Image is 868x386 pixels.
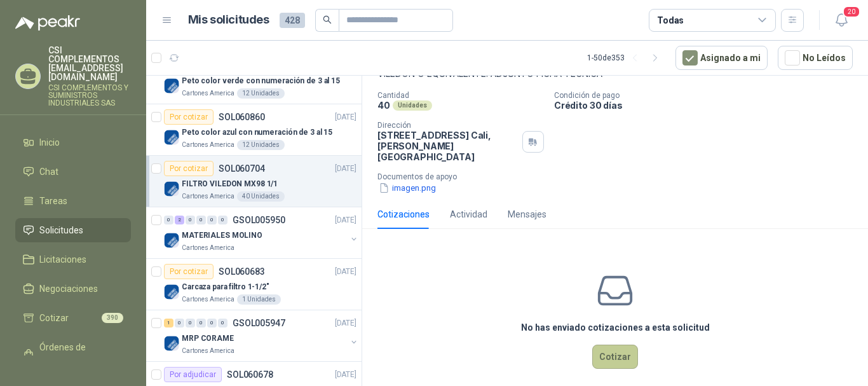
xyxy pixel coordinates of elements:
button: imagen.png [377,181,437,195]
span: Tareas [39,194,67,208]
a: Chat [15,160,131,184]
p: GSOL005947 [233,319,285,327]
p: Cartones America [182,191,234,202]
a: Por cotizarSOL060683[DATE] Company LogoCarcaza para filtro 1-1/2"Cartones America1 Unidades [146,259,362,310]
img: Company Logo [164,78,179,93]
div: 0 [196,319,206,327]
img: Company Logo [164,181,179,196]
div: 0 [186,216,195,224]
button: Cotizar [592,345,638,369]
p: Peto color azul con numeración de 3 al 15 [182,127,332,139]
div: 0 [175,319,184,327]
a: Por cotizarSOL060861[DATE] Company LogoPeto color verde con numeración de 3 al 15Cartones America... [146,53,362,104]
div: Mensajes [508,207,546,221]
h3: No has enviado cotizaciones a esta solicitud [521,321,710,334]
div: Por adjudicar [164,367,222,382]
span: 390 [102,313,123,323]
button: 20 [830,9,853,32]
span: 428 [280,13,305,28]
p: Crédito 30 días [554,100,863,111]
span: Órdenes de Compra [39,340,119,368]
a: Por cotizarSOL060860[DATE] Company LogoPeto color azul con numeración de 3 al 15Cartones America1... [146,104,362,156]
p: SOL060860 [219,113,265,121]
span: 20 [843,6,860,18]
a: Órdenes de Compra [15,335,131,373]
p: Cartones America [182,346,234,356]
p: Cartones America [182,140,234,150]
button: No Leídos [778,46,853,70]
div: 1 Unidades [237,294,281,305]
div: Unidades [393,100,432,111]
a: Negociaciones [15,277,131,301]
p: Condición de pago [554,91,863,100]
p: [DATE] [335,111,356,123]
img: Company Logo [164,130,179,145]
p: MRP CORAME [182,333,234,345]
p: FILTRO VILEDON MX98 1/1 [182,178,278,190]
p: [DATE] [335,266,356,278]
p: CSI COMPLEMENTOS [EMAIL_ADDRESS][DOMAIN_NAME] [48,46,131,81]
span: search [323,15,332,24]
div: 0 [207,216,217,224]
div: 0 [186,319,195,327]
div: 2 [175,216,184,224]
p: Peto color verde con numeración de 3 al 15 [182,75,340,87]
a: Por cotizarSOL060704[DATE] Company LogoFILTRO VILEDON MX98 1/1Cartones America40 Unidades [146,156,362,207]
a: 1 0 0 0 0 0 GSOL005947[DATE] Company LogoMRP CORAMECartones America [164,315,359,356]
p: [DATE] [335,163,356,175]
div: 0 [218,319,227,327]
p: Cartones America [182,88,234,99]
span: Negociaciones [39,282,98,296]
span: Solicitudes [39,223,83,237]
div: 1 - 50 de 353 [587,48,665,68]
div: Todas [657,13,684,27]
span: Licitaciones [39,252,86,266]
a: Inicio [15,130,131,155]
div: 12 Unidades [237,88,285,99]
p: [DATE] [335,214,356,226]
div: Por cotizar [164,264,214,279]
button: Asignado a mi [675,46,768,70]
h1: Mis solicitudes [188,11,269,29]
img: Logo peakr [15,15,80,31]
p: Dirección [377,121,517,130]
img: Company Logo [164,336,179,351]
p: 40 [377,100,390,111]
a: Solicitudes [15,218,131,242]
span: Chat [39,165,58,179]
a: 0 2 0 0 0 0 GSOL005950[DATE] Company LogoMATERIALES MOLINOCartones America [164,212,359,253]
p: Cartones America [182,294,234,305]
p: GSOL005950 [233,216,285,224]
p: [DATE] [335,369,356,381]
a: Tareas [15,189,131,213]
div: 40 Unidades [237,191,285,202]
p: CSI COMPLEMENTOS Y SUMINISTROS INDUSTRIALES SAS [48,84,131,107]
p: Cartones America [182,243,234,253]
div: 0 [207,319,217,327]
p: Carcaza para filtro 1-1/2" [182,281,269,293]
p: [STREET_ADDRESS] Cali , [PERSON_NAME][GEOGRAPHIC_DATA] [377,130,517,162]
img: Company Logo [164,284,179,300]
div: 0 [164,216,173,224]
div: Actividad [450,207,487,221]
div: 0 [218,216,227,224]
img: Company Logo [164,233,179,248]
span: Inicio [39,135,60,149]
div: Por cotizar [164,161,214,176]
a: Licitaciones [15,247,131,272]
p: Documentos de apoyo [377,172,863,181]
p: MATERIALES MOLINO [182,230,262,242]
p: SOL060683 [219,267,265,276]
div: Cotizaciones [377,207,430,221]
p: SOL060704 [219,164,265,173]
p: [DATE] [335,317,356,329]
p: Cantidad [377,91,544,100]
div: 1 [164,319,173,327]
a: Cotizar390 [15,306,131,330]
div: 0 [196,216,206,224]
div: Por cotizar [164,109,214,125]
span: Cotizar [39,311,69,325]
p: SOL060678 [227,370,273,379]
div: 12 Unidades [237,140,285,150]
